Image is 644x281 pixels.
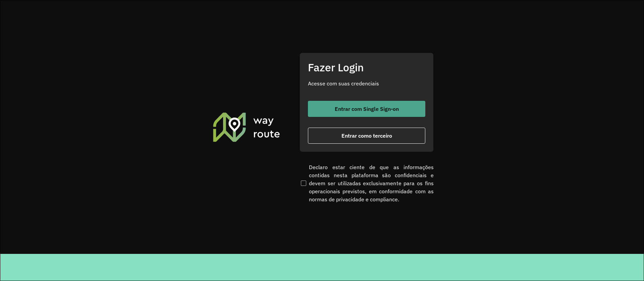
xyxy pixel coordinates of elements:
button: button [308,101,425,117]
p: Acesse com suas credenciais [308,79,425,87]
button: button [308,128,425,144]
h2: Fazer Login [308,61,425,74]
span: Entrar com Single Sign-on [335,106,399,112]
span: Entrar como terceiro [341,133,392,138]
img: Roteirizador AmbevTech [212,112,281,142]
label: Declaro estar ciente de que as informações contidas nesta plataforma são confidenciais e devem se... [300,163,434,203]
